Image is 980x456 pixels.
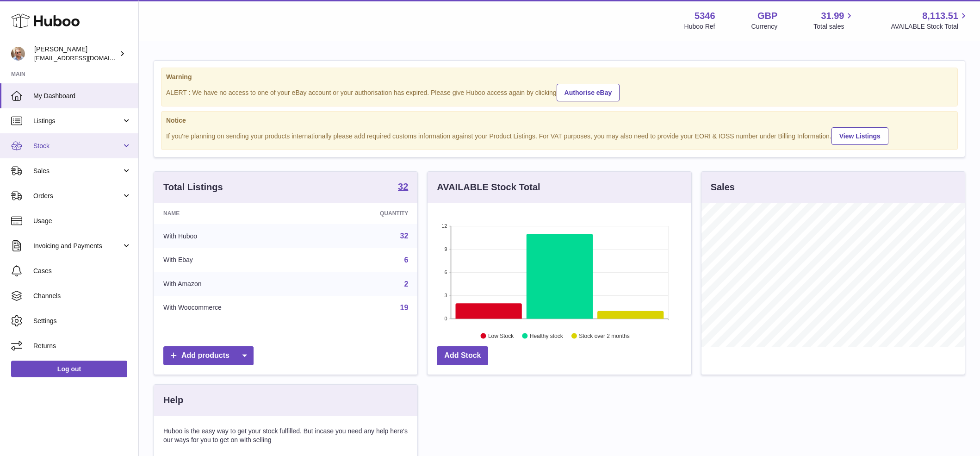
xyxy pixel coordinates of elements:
td: With Amazon [154,272,317,296]
span: Cases [33,267,131,275]
td: With Huboo [154,224,317,248]
th: Quantity [317,203,417,224]
text: 0 [445,316,447,321]
text: 12 [442,223,447,229]
td: With Ebay [154,248,317,272]
text: 3 [445,293,447,298]
span: Total sales [813,22,855,31]
span: AVAILABLE Stock Total [891,22,969,31]
span: Orders [33,192,122,200]
img: support@radoneltd.co.uk [11,47,25,61]
span: Sales [33,167,122,175]
strong: Notice [166,116,953,125]
span: 31.99 [821,10,844,22]
span: Listings [33,117,122,125]
text: Low Stock [488,333,514,339]
span: [EMAIL_ADDRESS][DOMAIN_NAME] [34,54,136,62]
td: With Woocommerce [154,296,317,320]
span: Stock [33,142,122,150]
strong: GBP [757,10,777,22]
span: Settings [33,317,131,325]
h3: AVAILABLE Stock Total [437,181,540,194]
div: [PERSON_NAME] [34,45,118,62]
a: 6 [404,256,408,264]
div: Huboo Ref [684,22,715,31]
span: Invoicing and Payments [33,242,122,250]
a: 32 [400,232,409,240]
span: My Dashboard [33,92,131,100]
a: Log out [11,361,127,377]
span: Returns [33,342,131,350]
p: Huboo is the easy way to get your stock fulfilled. But incase you need any help here's our ways f... [163,427,408,444]
div: If you're planning on sending your products internationally please add required customs informati... [166,126,953,145]
span: Channels [33,292,131,300]
span: Usage [33,217,131,225]
a: Add products [163,346,254,365]
strong: 32 [398,182,408,191]
text: 6 [445,269,447,275]
h3: Help [163,394,183,406]
span: 8,113.51 [922,10,958,22]
a: Add Stock [437,346,488,365]
a: 32 [398,182,408,193]
h3: Total Listings [163,181,223,194]
text: Stock over 2 months [579,333,630,339]
strong: Warning [166,73,953,81]
a: 2 [404,280,408,288]
a: 31.99 Total sales [813,10,855,31]
div: Currency [751,22,778,31]
a: 8,113.51 AVAILABLE Stock Total [891,10,969,31]
a: 19 [400,304,409,312]
a: Authorise eBay [557,84,620,101]
h3: Sales [711,181,735,194]
a: View Listings [831,127,888,145]
th: Name [154,203,317,224]
text: 9 [445,246,447,252]
strong: 5346 [695,10,715,22]
text: Healthy stock [530,333,564,339]
div: ALERT : We have no access to one of your eBay account or your authorisation has expired. Please g... [166,82,953,101]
